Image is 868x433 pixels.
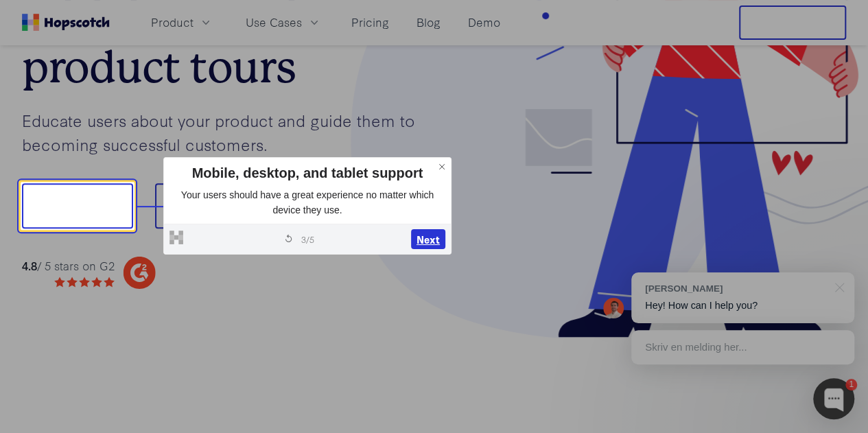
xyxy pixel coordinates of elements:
[22,14,110,31] a: Home
[739,5,846,40] button: Free Trial
[645,282,827,295] div: [PERSON_NAME]
[631,330,854,364] div: Skriv en melding her...
[462,11,506,34] a: Demo
[155,183,288,229] button: Book a demo
[169,163,445,183] div: Mobile, desktop, and tablet support
[22,183,133,229] button: Show me!
[169,188,445,218] p: Your users should have a great experience no matter which device they use.
[301,233,314,245] span: 3 / 5
[411,229,445,250] button: Next
[246,14,302,31] span: Use Cases
[143,11,221,34] button: Product
[237,11,329,34] button: Use Cases
[845,379,857,390] div: 1
[346,11,395,34] a: Pricing
[411,11,446,34] a: Blog
[603,298,624,318] img: Mark Spera
[645,299,841,313] p: Hey! How can I help you?
[22,257,115,274] div: / 5 stars on G2
[22,257,37,273] strong: 4.8
[22,108,434,156] p: Educate users about your product and guide them to becoming successful customers.
[151,14,193,31] span: Product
